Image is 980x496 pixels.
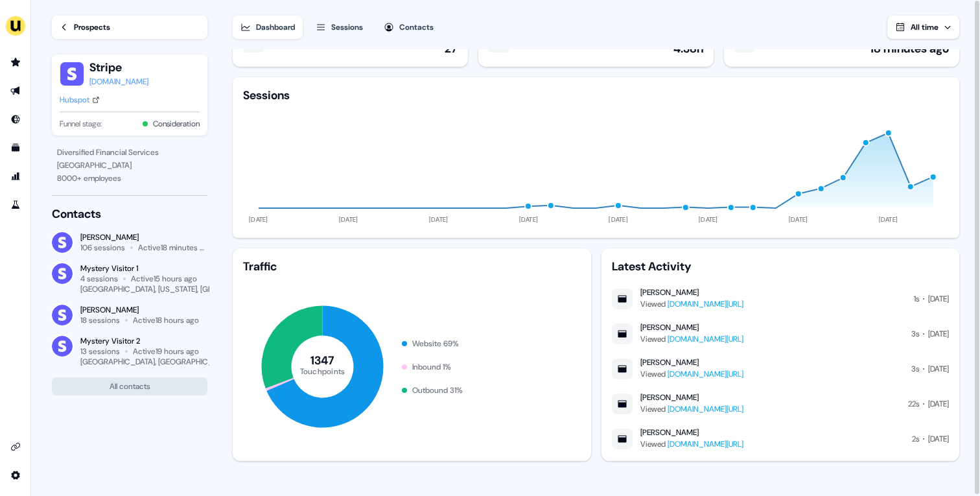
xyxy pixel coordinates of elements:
[699,215,718,224] tspan: [DATE]
[80,242,125,253] div: 106 sessions
[519,215,539,224] tspan: [DATE]
[640,298,743,311] div: Viewed
[52,16,207,39] a: Prospects
[74,21,110,34] div: Prospects
[339,215,358,224] tspan: [DATE]
[914,292,919,305] div: 1s
[399,21,434,34] div: Contacts
[911,22,939,32] span: All time
[5,80,26,101] a: Go to outbound experience
[80,346,120,357] div: 13 sessions
[300,366,345,376] tspan: Touchpoints
[412,360,451,373] div: Inbound 1 %
[911,327,919,340] div: 3s
[52,377,207,396] button: All contacts
[310,353,335,368] tspan: 1347
[640,403,743,416] div: Viewed
[80,263,207,274] div: Mystery Visitor 1
[912,432,919,445] div: 2s
[928,432,949,445] div: [DATE]
[928,397,949,410] div: [DATE]
[412,384,463,397] div: Outbound 31 %
[879,215,898,224] tspan: [DATE]
[376,16,441,39] button: Contacts
[640,427,699,438] div: [PERSON_NAME]
[5,436,26,457] a: Go to integrations
[60,93,89,106] div: Hubspot
[233,16,303,39] button: Dashboard
[80,336,207,346] div: Mystery Visitor 2
[640,368,743,381] div: Viewed
[412,337,459,350] div: Website 69 %
[612,259,949,274] div: Latest Activity
[89,60,148,75] button: Stripe
[57,159,202,172] div: [GEOGRAPHIC_DATA]
[640,287,699,298] div: [PERSON_NAME]
[668,334,743,344] a: [DOMAIN_NAME][URL]
[80,305,199,315] div: [PERSON_NAME]
[928,292,949,305] div: [DATE]
[928,327,949,340] div: [DATE]
[5,195,26,215] a: Go to experiments
[250,215,269,224] tspan: [DATE]
[80,315,120,325] div: 18 sessions
[609,215,629,224] tspan: [DATE]
[5,137,26,158] a: Go to templates
[911,362,919,375] div: 3s
[668,299,743,309] a: [DOMAIN_NAME][URL]
[80,232,207,242] div: [PERSON_NAME]
[138,242,208,253] div: Active 18 minutes ago
[789,215,808,224] tspan: [DATE]
[908,397,919,410] div: 22s
[640,357,699,368] div: [PERSON_NAME]
[668,439,743,449] a: [DOMAIN_NAME][URL]
[80,274,118,284] div: 4 sessions
[429,215,449,224] tspan: [DATE]
[5,166,26,187] a: Go to attribution
[153,117,200,130] button: Consideration
[5,465,26,486] a: Go to integrations
[5,52,26,73] a: Go to prospects
[640,333,743,346] div: Viewed
[60,117,102,130] span: Funnel stage:
[640,322,699,333] div: [PERSON_NAME]
[60,93,100,106] a: Hubspot
[243,88,290,103] div: Sessions
[640,438,743,451] div: Viewed
[133,346,199,357] div: Active 19 hours ago
[80,357,233,367] div: [GEOGRAPHIC_DATA], [GEOGRAPHIC_DATA]
[243,259,580,274] div: Traffic
[668,404,743,414] a: [DOMAIN_NAME][URL]
[52,206,207,222] div: Contacts
[133,315,199,325] div: Active 18 hours ago
[57,172,202,185] div: 8000 + employees
[256,21,295,34] div: Dashboard
[668,369,743,379] a: [DOMAIN_NAME][URL]
[928,362,949,375] div: [DATE]
[89,75,148,88] a: [DOMAIN_NAME]
[887,16,959,39] button: All time
[5,109,26,130] a: Go to Inbound
[80,284,275,294] div: [GEOGRAPHIC_DATA], [US_STATE], [GEOGRAPHIC_DATA]
[57,146,202,159] div: Diversified Financial Services
[640,392,699,403] div: [PERSON_NAME]
[131,274,197,284] div: Active 15 hours ago
[331,21,363,34] div: Sessions
[308,16,371,39] button: Sessions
